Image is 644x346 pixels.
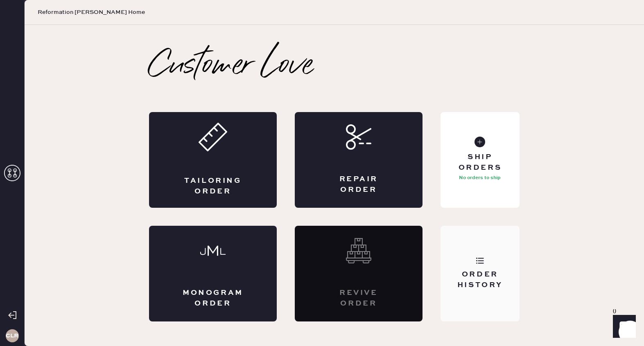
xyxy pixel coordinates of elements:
[328,288,390,308] div: Revive order
[328,174,390,195] div: Repair Order
[38,8,145,16] span: Reformation [PERSON_NAME] Home
[6,333,18,339] h3: CLR
[149,50,313,83] h2: Customer Love
[459,173,501,183] p: No orders to ship
[182,288,244,308] div: Monogram Order
[295,226,423,321] div: Interested? Contact us at care@hemster.co
[447,152,513,173] div: Ship Orders
[605,309,640,344] iframe: Front Chat
[447,270,513,290] div: Order History
[182,176,244,196] div: Tailoring Order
